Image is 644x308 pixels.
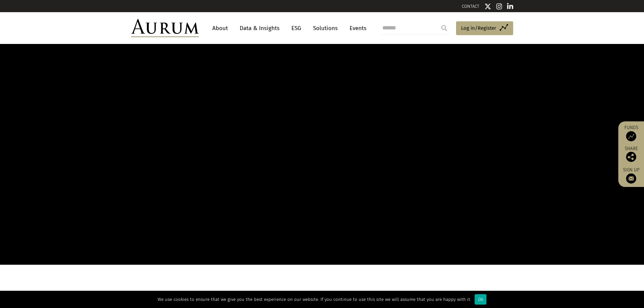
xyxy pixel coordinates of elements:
[310,22,341,34] a: Solutions
[461,24,496,32] span: Log in/Register
[507,3,513,10] img: Linkedin icon
[437,21,451,35] input: Submit
[346,22,366,34] a: Events
[626,131,636,141] img: Access Funds
[236,22,283,34] a: Data & Insights
[456,21,513,35] a: Log in/Register
[626,152,636,162] img: Share this post
[622,125,641,141] a: Funds
[462,4,479,9] a: CONTACT
[626,173,636,184] img: Sign up to our newsletter
[622,146,641,162] div: Share
[622,167,641,184] a: Sign up
[484,3,491,10] img: Twitter icon
[288,22,305,34] a: ESG
[475,294,486,305] div: Ok
[496,3,502,10] img: Instagram icon
[131,19,199,37] img: Aurum
[209,22,231,34] a: About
